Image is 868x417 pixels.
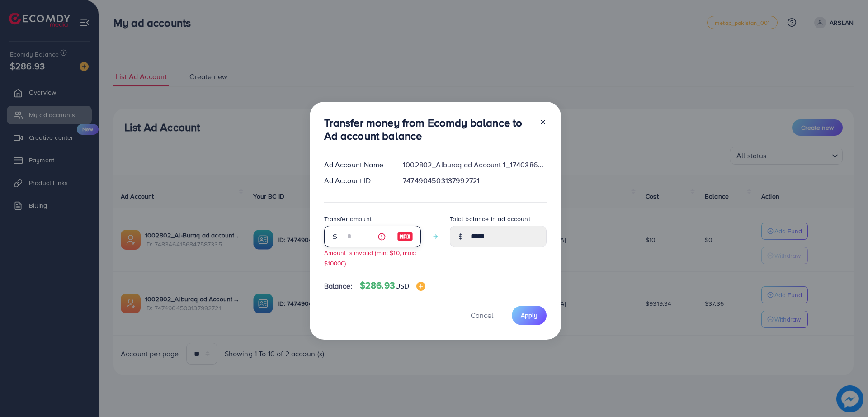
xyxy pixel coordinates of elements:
div: Ad Account Name [317,160,396,170]
span: Cancel [471,310,493,320]
h3: Transfer money from Ecomdy balance to Ad account balance [324,116,532,142]
small: Amount is invalid (min: $10, max: $10000) [324,248,416,267]
div: Ad Account ID [317,175,396,186]
label: Transfer amount [324,214,372,223]
span: Balance: [324,281,353,291]
img: image [416,282,425,291]
span: USD [395,281,409,291]
h4: $286.93 [360,280,426,291]
img: image [397,231,413,242]
div: 1002802_Alburaq ad Account 1_1740386843243 [396,160,553,170]
div: 7474904503137992721 [396,175,553,186]
span: Apply [521,311,538,320]
button: Cancel [459,306,505,325]
label: Total balance in ad account [450,214,530,223]
button: Apply [512,306,547,325]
